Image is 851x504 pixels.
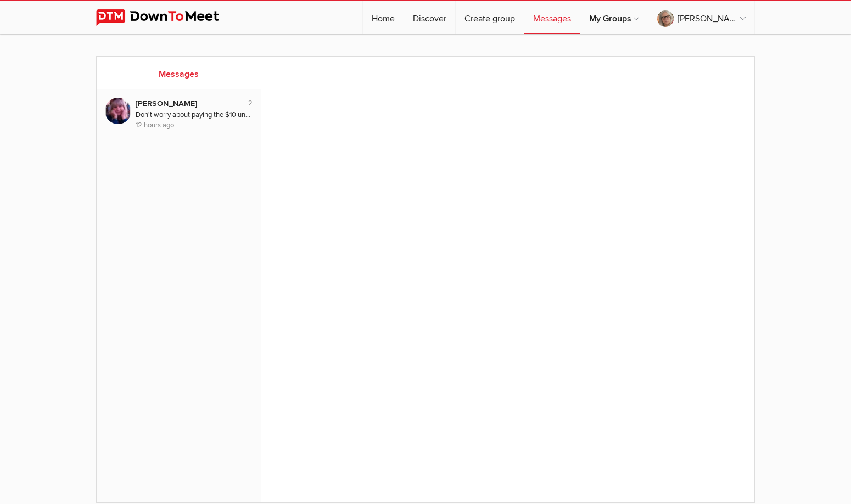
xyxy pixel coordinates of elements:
[404,1,455,34] a: Discover
[648,1,754,34] a: [PERSON_NAME]
[136,110,253,120] div: Don't worry about paying the $10 until January. [PERSON_NAME] will provide Venmo/Zelle info or ac...
[105,98,253,131] a: Vicki 2 [PERSON_NAME] Don't worry about paying the $10 until January. [PERSON_NAME] will provide ...
[456,1,524,34] a: Create group
[105,68,253,81] h2: Messages
[105,98,131,124] img: Vicki
[236,98,253,109] div: 2
[580,1,648,34] a: My Groups
[524,1,580,34] a: Messages
[136,120,253,131] div: 12 hours ago
[136,98,236,110] div: [PERSON_NAME]
[363,1,404,34] a: Home
[96,9,236,26] img: DownToMeet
